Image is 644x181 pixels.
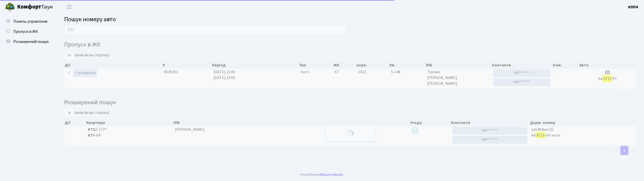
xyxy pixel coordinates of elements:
th: Квартира [86,119,173,126]
span: Пошук номеру авто [64,15,116,24]
label: записів на сторінці [64,50,109,60]
span: Панель управління [13,19,47,24]
span: Таун [17,3,53,11]
th: корп. [356,62,389,69]
th: Держ. номер [529,119,637,126]
h5: КА РС [581,76,634,81]
input: Пошук [64,25,347,35]
a: Пропуск в ЖК [3,27,53,37]
th: Період [211,62,299,69]
span: Гості [301,69,309,75]
th: Дії [64,62,162,69]
th: Контакти [491,62,552,69]
button: Переключити навігацію [63,3,76,11]
select: записів на сторінці [64,50,74,60]
b: КТ [88,133,93,138]
span: [DATE] 22:00 [DATE] 23:00 [213,69,235,81]
h4: Розширений пошук [64,99,636,106]
a: Massive Kinetic [320,172,343,177]
th: Тип [299,62,333,69]
span: 9036293 [164,69,178,75]
span: 2-1777 6-64 [88,127,171,138]
a: Панель управління [3,16,53,27]
h4: Пропуск в ЖК [64,41,636,48]
a: Редагувати [66,69,72,77]
th: Дії [64,119,86,126]
span: - [554,69,556,75]
th: Кв. [389,62,425,69]
b: КТ2 [88,127,95,132]
select: записів на сторінці [64,108,74,118]
span: ка5404рм Q5 АА НК ноте [531,127,634,138]
span: КТ [335,69,354,75]
b: Комфорт [17,3,41,11]
th: ПІБ [425,62,491,69]
th: Контакти [451,119,529,126]
th: Авто [579,62,637,69]
a: Активувати [73,69,97,77]
mark: 9715 [603,75,612,82]
th: # [162,62,211,69]
a: 1 [620,146,628,155]
span: Розширений пошук [13,39,49,44]
div: Розроблено . [300,172,344,177]
b: КПП4 [628,4,638,10]
th: Ком. [552,62,579,69]
span: Пропуск в ЖК [13,29,38,34]
a: КПП4 [628,4,638,10]
label: записів на сторінці [64,108,109,118]
a: Розширений пошук [3,37,53,47]
span: 1412 [358,69,366,75]
img: Обробка... [346,129,354,137]
span: [PERSON_NAME] [175,127,205,132]
th: ПІБ [173,119,410,126]
span: 5-146 [391,69,423,75]
mark: 9715 [536,132,545,139]
th: Угода [410,119,451,126]
th: ЖК [333,62,356,69]
img: logo.png [5,2,15,12]
span: Турчин [PERSON_NAME] [PERSON_NAME] [427,69,489,87]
